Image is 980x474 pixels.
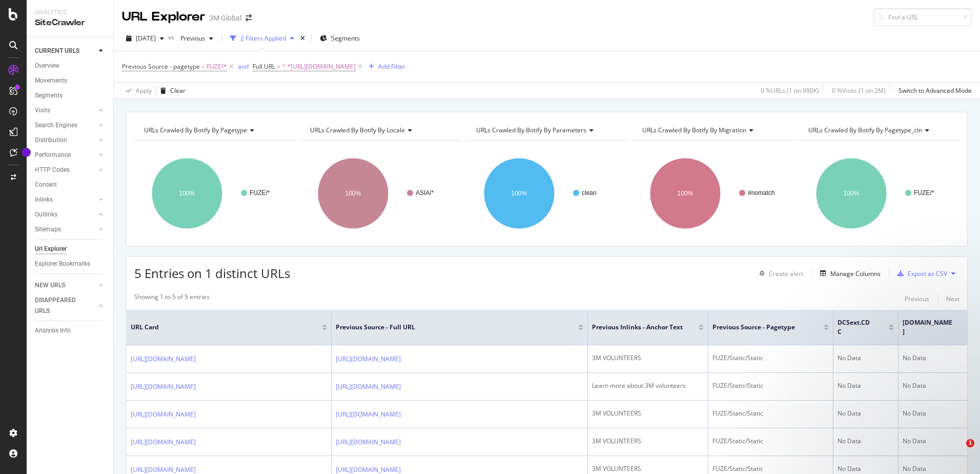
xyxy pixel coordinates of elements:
text: clean [582,189,597,196]
div: No Data [838,464,894,473]
div: 0 % Visits ( 1 on 2M ) [832,86,886,95]
div: A chart. [799,149,958,238]
span: Previous Source - pagetype [712,323,808,332]
div: 3M Global [209,13,241,23]
a: Search Engines [35,120,96,131]
div: 3M VOLUNTEERS [592,437,704,446]
a: Movements [35,75,106,86]
div: Inlinks [35,194,53,205]
div: Explorer Bookmarks [35,259,90,269]
div: times [298,33,307,44]
svg: A chart. [632,149,792,238]
button: and [238,62,249,71]
text: 100% [179,190,195,197]
a: [URL][DOMAIN_NAME] [131,437,196,447]
div: CURRENT URLS [35,46,79,56]
span: URLs Crawled By Botify By pagetype_cln [808,126,922,134]
a: Distribution [35,135,96,146]
span: DCSext.CDC [838,318,873,337]
span: 1 [966,439,974,447]
a: DISAPPEARED URLS [35,295,96,317]
span: [DOMAIN_NAME] [903,318,953,337]
h4: URLs Crawled By Botify By migration [640,122,784,139]
a: [URL][DOMAIN_NAME] [336,382,401,392]
button: Create alert [755,265,803,282]
input: Find a URL [873,8,972,26]
button: Add Filter [364,61,405,73]
button: Clear [156,83,186,99]
div: FUZE/Static/Static [712,437,829,446]
div: Clear [170,86,186,95]
div: Url Explorer [35,244,67,254]
div: No Data [903,464,973,473]
div: 2 Filters Applied [240,34,286,43]
div: Add Filter [378,62,405,71]
text: FUZE/* [914,189,934,196]
a: Visits [35,105,96,116]
a: [URL][DOMAIN_NAME] [336,354,401,364]
a: Explorer Bookmarks [35,259,106,269]
span: 5 Entries on 1 distinct URLs [134,265,290,282]
button: Previous [905,292,929,305]
span: Previous Inlinks - Anchor Text [592,323,683,332]
a: Content [35,180,106,190]
span: URLs Crawled By Botify By locale [310,126,405,134]
div: 3M VOLUNTEERS [592,464,704,473]
a: [URL][DOMAIN_NAME] [336,409,401,420]
div: arrow-right-arrow-left [246,14,252,22]
span: ^.*[URL][DOMAIN_NAME] [282,60,356,74]
h4: URLs Crawled By Botify By pagetype [142,122,286,139]
button: Previous [176,30,217,47]
span: URL Card [131,323,319,332]
div: Tooltip anchor [22,148,31,157]
svg: A chart. [466,149,626,238]
text: 100% [512,190,527,197]
div: Movements [35,75,67,86]
a: CURRENT URLS [35,46,96,56]
div: NEW URLS [35,280,65,291]
text: 100% [345,190,361,197]
button: 2 Filters Applied [226,30,298,47]
div: Distribution [35,135,67,146]
div: Previous [905,294,929,303]
a: Sitemaps [35,224,96,235]
a: [URL][DOMAIN_NAME] [131,354,196,364]
a: Overview [35,61,106,71]
div: FUZE/Static/Static [712,353,829,363]
a: [URL][DOMAIN_NAME] [336,437,401,447]
span: URLs Crawled By Botify By migration [642,126,746,134]
div: SiteCrawler [35,17,105,29]
a: Segments [35,90,106,101]
text: FUZE/* [250,189,270,196]
div: Overview [35,61,59,71]
div: FUZE/Static/Static [712,381,829,390]
svg: A chart. [134,149,294,238]
h4: URLs Crawled By Botify By pagetype_cln [806,122,950,139]
div: Search Engines [35,120,77,131]
a: Performance [35,150,96,161]
div: Learn more about 3M volunteers [592,381,704,390]
span: vs [168,33,176,42]
div: Sitemaps [35,224,61,235]
div: Apply [136,86,152,95]
div: No Data [838,353,894,363]
button: Apply [122,83,152,99]
div: 3M VOLUNTEERS [592,409,704,418]
div: Switch to Advanced Mode [899,86,972,95]
iframe: Intercom live chat [945,439,970,464]
a: Inlinks [35,194,96,205]
div: Segments [35,90,63,101]
div: A chart. [300,149,460,238]
span: URLs Crawled By Botify By pagetype [144,126,247,134]
div: Visits [35,105,50,116]
span: = [277,62,280,71]
a: NEW URLS [35,280,96,291]
div: 0 % URLs ( 1 on 990K ) [761,86,819,95]
button: Manage Columns [816,267,881,280]
h4: URLs Crawled By Botify By parameters [474,122,618,139]
span: Previous [176,34,205,43]
div: Analysis Info [35,325,71,336]
a: Analysis Info [35,325,106,336]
